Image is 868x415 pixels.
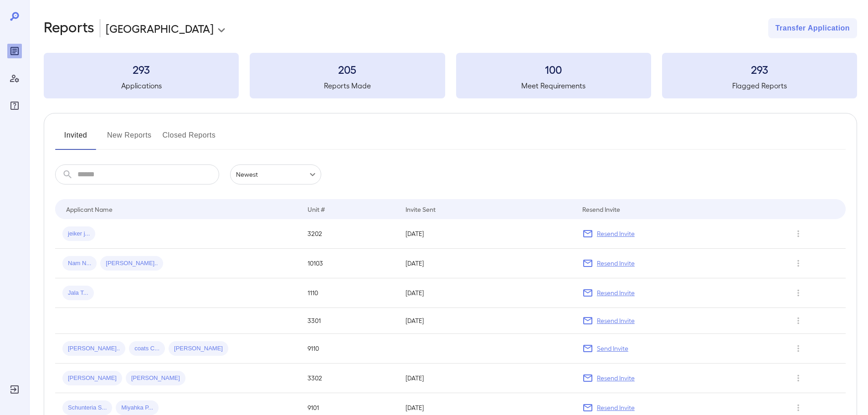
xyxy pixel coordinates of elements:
[62,404,112,412] span: Schunteria S...
[398,364,575,393] td: [DATE]
[7,71,22,86] div: Manage Users
[44,80,239,91] h5: Applications
[66,204,113,215] div: Applicant Name
[62,259,97,268] span: Nam N...
[398,278,575,308] td: [DATE]
[456,80,651,91] h5: Meet Requirements
[62,230,95,238] span: jeiker j...
[300,219,398,249] td: 3202
[791,371,806,385] button: Row Actions
[100,259,163,268] span: [PERSON_NAME]..
[308,204,325,215] div: Unit #
[791,226,806,241] button: Row Actions
[300,249,398,278] td: 10103
[398,308,575,334] td: [DATE]
[406,204,436,215] div: Invite Sent
[7,382,22,397] div: Log Out
[662,62,857,77] h3: 293
[230,164,321,184] div: Newest
[129,344,165,353] span: coats C...
[300,334,398,364] td: 9110
[62,374,122,383] span: [PERSON_NAME]
[791,400,806,415] button: Row Actions
[44,62,239,77] h3: 293
[44,18,94,38] h2: Reports
[398,219,575,249] td: [DATE]
[597,344,628,353] p: Send Invite
[597,288,635,297] p: Resend Invite
[791,286,806,300] button: Row Actions
[597,374,635,383] p: Resend Invite
[300,278,398,308] td: 1110
[456,62,651,77] h3: 100
[791,313,806,328] button: Row Actions
[791,256,806,271] button: Row Actions
[597,229,635,238] p: Resend Invite
[597,316,635,325] p: Resend Invite
[44,53,857,98] summary: 293Applications205Reports Made100Meet Requirements293Flagged Reports
[116,404,159,412] span: Miyahka P...
[62,344,125,353] span: [PERSON_NAME]..
[250,62,445,77] h3: 205
[398,249,575,278] td: [DATE]
[768,18,857,38] button: Transfer Application
[7,44,22,58] div: Reports
[791,341,806,356] button: Row Actions
[300,364,398,393] td: 3302
[7,98,22,113] div: FAQ
[62,289,94,297] span: Jala T...
[169,344,228,353] span: [PERSON_NAME]
[250,80,445,91] h5: Reports Made
[597,259,635,268] p: Resend Invite
[662,80,857,91] h5: Flagged Reports
[597,403,635,412] p: Resend Invite
[107,128,152,150] button: New Reports
[582,204,620,215] div: Resend Invite
[106,21,214,36] p: [GEOGRAPHIC_DATA]
[300,308,398,334] td: 3301
[163,128,216,150] button: Closed Reports
[55,128,96,150] button: Invited
[126,374,185,383] span: [PERSON_NAME]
